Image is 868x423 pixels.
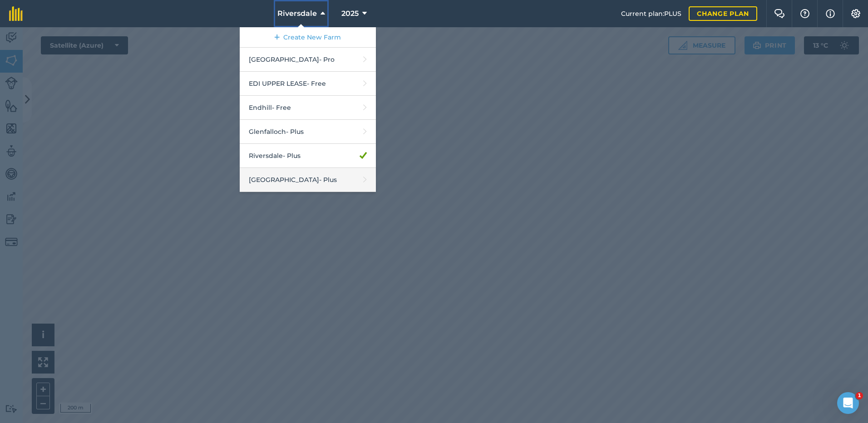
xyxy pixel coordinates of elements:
img: svg+xml;base64,PHN2ZyB4bWxucz0iaHR0cDovL3d3dy53My5vcmcvMjAwMC9zdmciIHdpZHRoPSIxNyIgaGVpZ2h0PSIxNy... [826,8,835,19]
span: Current plan : PLUS [621,9,681,19]
img: A question mark icon [799,9,810,18]
iframe: Intercom live chat [837,392,859,414]
a: [GEOGRAPHIC_DATA]- Plus [240,168,376,192]
span: 2025 [341,8,359,19]
img: A cog icon [850,9,861,18]
a: Change plan [689,6,757,21]
span: 1 [856,392,863,399]
a: Glenfalloch- Plus [240,120,376,144]
img: fieldmargin Logo [9,6,23,21]
img: Two speech bubbles overlapping with the left bubble in the forefront [774,9,785,18]
a: [GEOGRAPHIC_DATA]- Pro [240,48,376,72]
span: Riversdale [277,8,317,19]
a: Endhill- Free [240,96,376,120]
a: Riversdale- Plus [240,144,376,168]
a: Create New Farm [240,27,376,48]
a: EDI UPPER LEASE- Free [240,72,376,96]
